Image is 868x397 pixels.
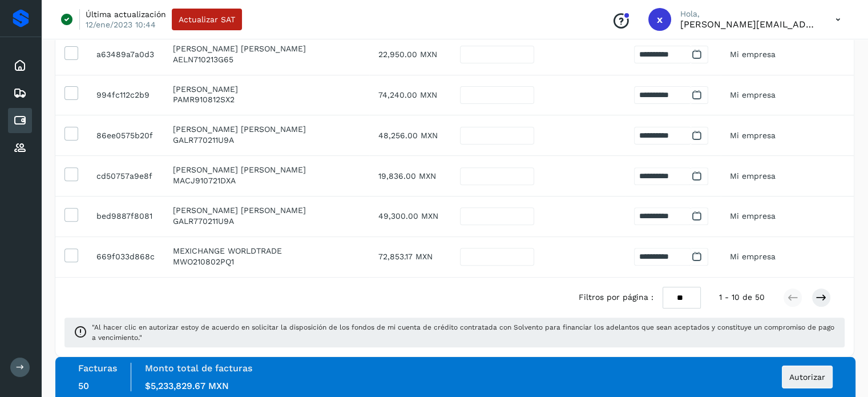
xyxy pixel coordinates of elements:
span: AELN710213G65 [173,55,233,64]
span: Mi empresa [730,50,776,59]
td: 48,256.00 MXN [369,115,451,156]
label: Monto total de facturas [145,363,252,374]
span: e8900bdd-a197-4997-8102-bed9887f8081 [96,211,152,220]
td: 22,950.00 MXN [369,34,451,75]
button: Actualizar SAT [172,9,242,30]
span: Mi empresa [730,131,776,140]
span: f4a85f2a-4990-4ead-af4f-994fc112c2b9 [96,90,150,99]
span: f648772b-66a6-4cdd-8d18-a63489a7a0d3 [96,50,154,59]
p: JULIO DANIEL MARTINEZ CERVANTES [173,165,360,175]
p: RAUL GARCIA LOZANO [173,206,360,215]
p: MEXICHANGE WORLDTRADE [173,246,360,256]
p: 12/ene/2023 10:44 [86,19,156,30]
div: Inicio [8,53,32,78]
span: eb586109-0066-4b1f-8de6-cd50757a9e8f [96,171,152,181]
span: GALR770211U9A [173,135,234,145]
div: Cuentas por pagar [8,108,32,133]
p: RICARDO PACHECO MURILLO [173,85,360,94]
span: GALR770211U9A [173,216,234,226]
p: Hola, [680,9,817,19]
span: Mi empresa [730,171,776,181]
span: 1 - 10 de 50 [719,291,765,303]
p: NORMA ALICIA ARREDONDO LEDESMA [173,44,360,54]
span: $5,233,829.67 MXN [145,380,229,391]
div: Embarques [8,81,32,106]
span: PAMR910812SX2 [173,95,235,104]
span: f3687533-51a2-4bbb-a928-86ee0575b20f [96,131,153,140]
td: 49,300.00 MXN [369,196,451,236]
span: Filtros por página : [579,291,653,303]
button: Autorizar [782,366,833,388]
td: 74,240.00 MXN [369,75,451,115]
span: MACJ910721DXA [173,176,236,185]
p: Última actualización [86,9,166,19]
span: Mi empresa [730,252,776,261]
span: Autorizar [789,373,825,381]
span: Mi empresa [730,211,776,220]
p: RAUL GARCIA LOZANO [173,125,360,134]
td: 72,853.17 MXN [369,236,451,277]
span: 50 [78,380,89,391]
span: Actualizar SAT [179,15,235,23]
label: Facturas [78,363,117,374]
span: "Al hacer clic en autorizar estoy de acuerdo en solicitar la disposición de los fondos de mi cuen... [92,322,835,343]
span: Mi empresa [730,90,776,99]
span: MWO210802PQ1 [173,257,234,266]
td: 19,836.00 MXN [369,156,451,197]
span: e8587228-bebc-4010-be6d-669f033d868c [96,252,155,261]
div: Proveedores [8,135,32,161]
p: xochitl.miranda@99minutos.com [680,19,817,30]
